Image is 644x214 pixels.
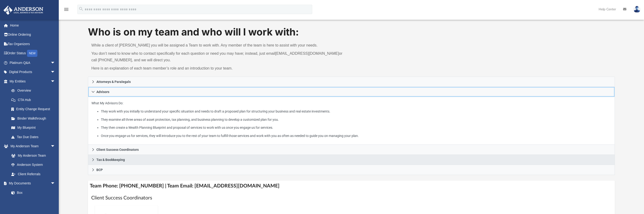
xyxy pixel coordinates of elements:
div: Advisors [88,97,615,145]
span: Client Success Coordinators [96,148,139,151]
span: Attorneys & Paralegals [96,80,131,83]
span: Tax & Bookkeeping [96,158,125,161]
span: arrow_drop_down [51,67,60,77]
a: Tax & Bookkeeping [88,155,615,165]
span: Advisors [96,90,109,93]
a: Attorneys & Paralegals [88,77,615,87]
span: arrow_drop_down [51,77,60,86]
p: What My Advisors Do: [91,100,611,139]
i: search [79,6,84,12]
h4: Team Phone: [PHONE_NUMBER] | Team Email: [EMAIL_ADDRESS][DOMAIN_NAME] [88,181,615,191]
span: arrow_drop_down [51,179,60,188]
div: NEW [27,50,37,57]
a: Order StatusNEW [3,49,62,58]
a: My Anderson Teamarrow_drop_down [3,142,60,151]
li: They examine all three areas of asset protection, tax planning, and business planning to develop ... [101,117,611,123]
a: My Entitiesarrow_drop_down [3,77,62,86]
a: My Documentsarrow_drop_down [3,179,60,188]
p: Here is an explanation of each team member’s role and an introduction to your team. [91,65,348,72]
a: Box [7,188,58,197]
a: Anderson System [7,160,60,170]
span: arrow_drop_down [51,142,60,151]
a: Meeting Minutes [7,197,60,207]
h1: Client Success Coordinators [91,195,611,201]
a: Platinum Q&Aarrow_drop_down [3,58,62,67]
p: You don’t need to know who to contact specifically for each question or need you may have; instea... [91,50,348,63]
li: They then create a Wealth Planning Blueprint and proposal of services to work with us once you en... [101,125,611,131]
a: Binder Walkthrough [7,114,62,123]
a: Advisors [88,87,615,97]
a: Tax Organizers [3,39,62,49]
span: arrow_drop_down [51,58,60,68]
a: CTA Hub [7,95,62,105]
a: [EMAIL_ADDRESS][DOMAIN_NAME] [275,51,339,55]
a: Online Ordering [3,30,62,39]
p: While a client of [PERSON_NAME] you will be assigned a Team to work with. Any member of the team ... [91,42,348,49]
a: Entity Change Request [7,105,62,114]
a: Client Referrals [7,169,60,179]
a: Tax Due Dates [7,132,62,142]
a: BCP [88,165,615,175]
a: Digital Productsarrow_drop_down [3,67,62,77]
img: Anderson Advisors Platinum Portal [2,6,45,15]
a: menu [63,9,69,12]
i: menu [63,7,69,12]
span: BCP [96,168,103,171]
a: My Anderson Team [7,151,58,160]
li: They work with you initially to understand your specific situation and needs to draft a proposed ... [101,109,611,114]
img: User Pic [633,6,640,13]
a: Overview [7,86,62,95]
li: Once you engage us for services, they will introduce you to the rest of your team to fulfill thos... [101,133,611,139]
a: Home [3,21,62,30]
h1: Who is on my team and who will I work with: [88,25,615,39]
a: Client Success Coordinators [88,145,615,155]
a: My Blueprint [7,123,60,132]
